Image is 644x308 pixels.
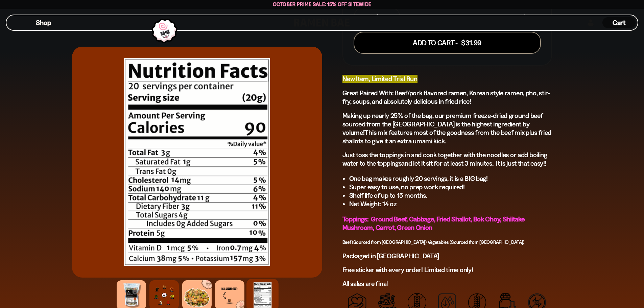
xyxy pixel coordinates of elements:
span: Toppings: Ground Beef, Cabbage, Fried Shallot, Bok Choy, Shiitake Mushroom, Carrot, Green Onion [342,215,525,232]
span: Free sticker with every order! Limited time only! [342,266,473,274]
li: Net Weight: 14 oz [349,200,552,208]
li: One bag makes roughly 20 servings, it is a BIG bag! [349,174,552,183]
p: Just and let it sit for at least 3 minutes. It is just that easy!! [342,151,552,168]
span: October Prime Sale: 15% off Sitewide [273,1,372,7]
a: Shop [36,17,51,28]
p: Making up nearly 25% of the bag, our premium freeze-dried ground beef sourced from the [GEOGRAPHI... [342,112,552,145]
li: Shelf life of up to 15 months. [349,191,552,200]
span: Beef (Sourced from [GEOGRAPHIC_DATA]) Vegetables (Sourced from [GEOGRAPHIC_DATA]) [342,239,525,245]
h2: Great Paired With: Beef/pork flavored ramen, Korean style ramen, pho, stir-fry, soups, and absolu... [342,89,552,106]
button: Mobile Menu Trigger [17,20,26,26]
div: Cart [602,15,636,30]
button: Add To Cart - $31.99 [354,32,541,54]
p: All sales are final [342,280,552,288]
span: New Item, Limited Trial Run [342,75,418,83]
span: toss the toppings in and cook together with the noodles or add boiling water to the toppings [342,151,547,167]
li: Super easy to use, no prep work required! [349,183,552,191]
span: This mix features most of the goodness from the beef mix plus fried shallots to give it an extra ... [342,128,552,145]
p: Packaged in [GEOGRAPHIC_DATA] [342,252,552,260]
span: Cart [613,19,626,27]
span: Shop [36,18,51,27]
